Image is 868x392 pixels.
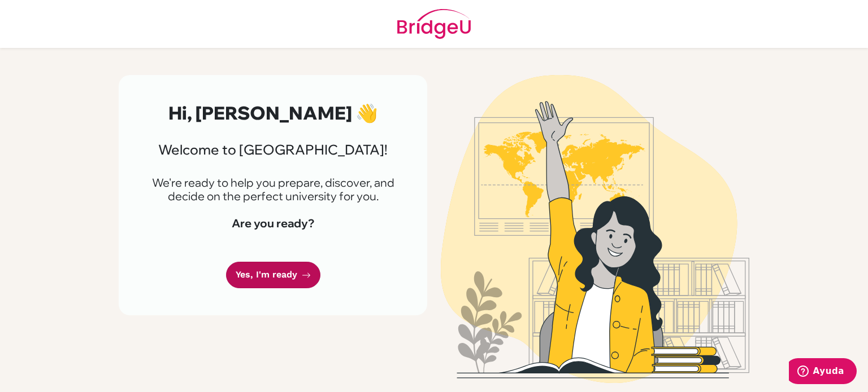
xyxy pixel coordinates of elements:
p: We're ready to help you prepare, discover, and decide on the perfect university for you. [146,176,400,203]
a: Yes, I'm ready [226,262,320,288]
iframe: Abre un widget desde donde se puede obtener más información [789,358,857,386]
h2: Hi, [PERSON_NAME] 👋 [146,102,400,124]
h4: Are you ready? [146,217,400,230]
h3: Welcome to [GEOGRAPHIC_DATA]! [146,142,400,158]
